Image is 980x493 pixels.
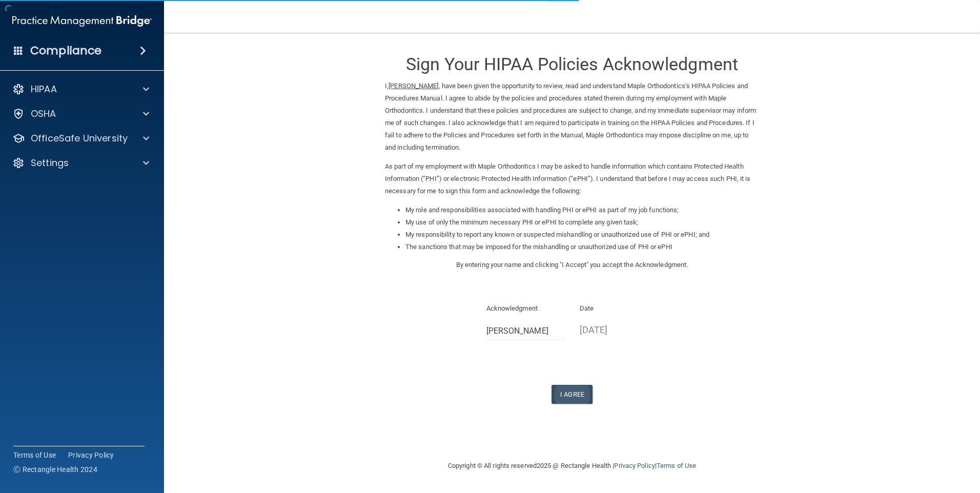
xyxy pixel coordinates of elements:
[31,108,56,120] p: OSHA
[12,108,149,120] a: OSHA
[385,160,759,197] p: As part of my employment with Maple Orthodontics I may be asked to handle information which conta...
[580,321,658,338] p: [DATE]
[405,229,759,241] li: My responsibility to report any known or suspected mishandling or unauthorized use of PHI or ePHI...
[12,11,152,31] img: PMB logo
[614,462,655,469] a: Privacy Policy
[31,157,69,169] p: Settings
[405,204,759,216] li: My role and responsibilities associated with handling PHI or ePHI as part of my job functions;
[385,55,759,74] h3: Sign Your HIPAA Policies Acknowledgment
[552,385,593,404] button: I Agree
[657,462,696,469] a: Terms of Use
[68,450,114,460] a: Privacy Policy
[385,259,759,271] p: By entering your name and clicking "I Accept" you accept the Acknowledgment.
[12,83,149,95] a: HIPAA
[580,302,658,315] p: Date
[389,82,438,90] ins: [PERSON_NAME]
[803,420,968,461] iframe: Drift Widget Chat Controller
[31,132,128,145] p: OfficeSafe University
[385,80,759,154] p: I, , have been given the opportunity to review, read and understand Maple Orthodontics’s HIPAA Po...
[405,241,759,253] li: The sanctions that may be imposed for the mishandling or unauthorized use of PHI or ePHI
[13,450,56,460] a: Terms of Use
[30,44,101,58] h4: Compliance
[486,302,565,315] p: Acknowledgment
[31,83,57,95] p: HIPAA
[13,464,97,475] span: Ⓒ Rectangle Health 2024
[405,216,759,229] li: My use of only the minimum necessary PHI or ePHI to complete any given task;
[385,449,759,482] div: Copyright © All rights reserved 2025 @ Rectangle Health | |
[12,132,149,145] a: OfficeSafe University
[486,321,565,340] input: Full Name
[12,157,149,169] a: Settings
